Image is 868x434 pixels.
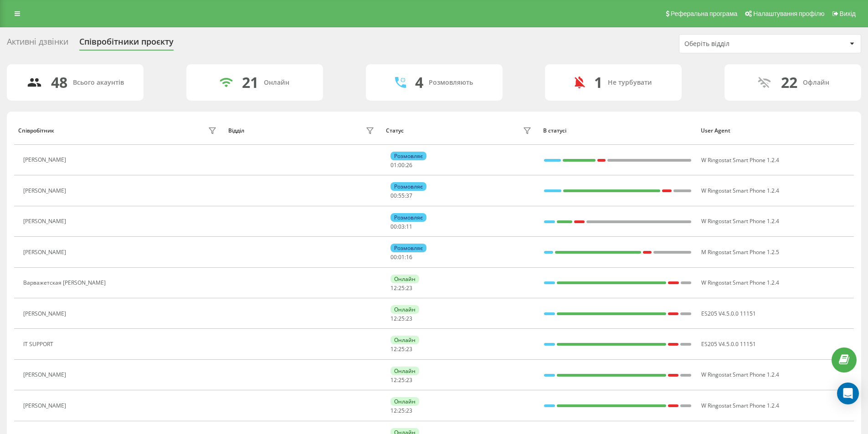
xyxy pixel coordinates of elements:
span: 12 [390,315,397,322]
span: 11 [406,223,412,230]
span: ES205 V4.5.0.0 11151 [701,340,756,348]
span: 01 [390,161,397,169]
span: 55 [398,192,405,199]
div: Відділ [228,128,244,134]
div: Розмовляє [390,152,426,160]
div: [PERSON_NAME] [23,157,68,163]
div: : : [390,162,412,168]
span: W Ringostat Smart Phone 1.2.4 [701,279,779,286]
span: W Ringostat Smart Phone 1.2.4 [701,402,779,409]
div: Розмовляють [429,79,473,87]
div: Open Intercom Messenger [837,383,859,404]
div: Розмовляє [390,244,426,252]
div: Співробітник [18,128,54,134]
div: [PERSON_NAME] [23,188,68,194]
div: [PERSON_NAME] [23,311,68,317]
span: W Ringostat Smart Phone 1.2.4 [701,371,779,378]
span: 00 [398,161,405,169]
span: 12 [390,376,397,384]
span: 00 [390,253,397,261]
div: Активні дзвінки [7,37,68,51]
div: Розмовляє [390,182,426,191]
span: 01 [398,253,405,261]
div: Онлайн [390,305,419,314]
div: Онлайн [390,275,419,283]
div: Не турбувати [608,79,652,87]
div: Офлайн [803,79,829,87]
div: Онлайн [390,367,419,375]
div: : : [390,254,412,260]
div: IT SUPPORT [23,341,56,347]
div: : : [390,285,412,291]
div: Оберіть відділ [684,40,793,48]
div: Всього акаунтів [73,79,124,87]
span: 25 [398,284,405,292]
div: : : [390,408,412,414]
span: 23 [406,315,412,322]
div: [PERSON_NAME] [23,403,68,409]
span: W Ringostat Smart Phone 1.2.4 [701,187,779,194]
div: : : [390,377,412,383]
div: : : [390,193,412,199]
span: 23 [406,345,412,353]
span: Налаштування профілю [753,10,824,17]
span: 25 [398,407,405,414]
div: 22 [781,74,797,91]
div: Варважетская [PERSON_NAME] [23,280,108,286]
span: 25 [398,376,405,384]
div: Онлайн [390,397,419,406]
span: 12 [390,407,397,414]
div: Співробітники проєкту [79,37,174,51]
span: 00 [390,223,397,230]
div: [PERSON_NAME] [23,249,68,255]
span: 23 [406,376,412,384]
span: ES205 V4.5.0.0 11151 [701,310,756,317]
div: [PERSON_NAME] [23,372,68,378]
div: 1 [594,74,602,91]
span: 03 [398,223,405,230]
div: 21 [242,74,258,91]
span: 12 [390,284,397,292]
span: 26 [406,161,412,169]
span: 00 [390,192,397,199]
div: : : [390,224,412,230]
div: Онлайн [390,336,419,344]
div: : : [390,346,412,352]
div: User Agent [701,128,850,134]
span: M Ringostat Smart Phone 1.2.5 [701,248,779,256]
span: 25 [398,315,405,322]
span: 37 [406,192,412,199]
span: Реферальна програма [671,10,738,17]
div: : : [390,316,412,322]
div: Статус [386,128,404,134]
span: W Ringostat Smart Phone 1.2.4 [701,217,779,225]
span: 23 [406,407,412,414]
div: [PERSON_NAME] [23,218,68,225]
span: Вихід [840,10,856,17]
div: Онлайн [264,79,289,87]
span: 23 [406,284,412,292]
span: W Ringostat Smart Phone 1.2.4 [701,156,779,164]
div: Розмовляє [390,213,426,222]
div: 48 [51,74,67,91]
span: 12 [390,345,397,353]
div: В статусі [543,128,692,134]
span: 16 [406,253,412,261]
span: 25 [398,345,405,353]
div: 4 [415,74,423,91]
